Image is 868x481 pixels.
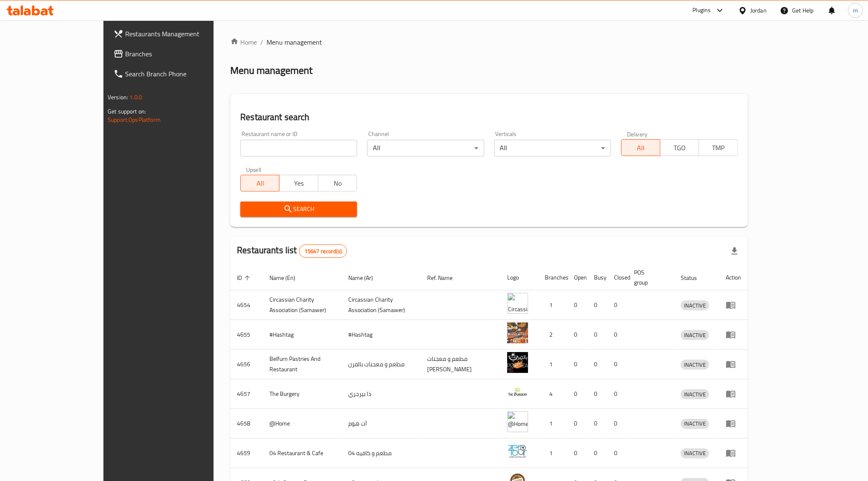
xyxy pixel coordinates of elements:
td: 1 [538,350,567,379]
button: TMP [699,139,738,156]
span: INACTIVE [681,360,709,370]
span: No [322,177,354,189]
div: Menu [726,330,741,340]
h2: Restaurants list [237,244,347,258]
span: Search Branch Phone [125,69,242,79]
button: No [318,175,357,191]
div: Menu [726,389,741,399]
td: 0 [607,379,627,409]
td: 0 [567,320,587,350]
td: 0 [607,350,627,379]
td: 0 [607,320,627,350]
td: مطعم و معجنات بالفرن [342,350,420,379]
td: 0 [607,290,627,320]
nav: breadcrumb [230,37,748,47]
div: Menu [726,448,741,458]
td: ​Circassian ​Charity ​Association​ (Samawer) [263,290,342,320]
span: 1.0.0 [129,92,142,103]
span: INACTIVE [681,419,709,428]
td: 2 [538,320,567,350]
div: All [367,140,484,156]
span: All [625,142,657,154]
span: 15647 record(s) [299,247,347,255]
td: Belfurn Pastries And Restaurant [263,350,342,379]
th: Open [567,265,587,290]
td: 0 [587,409,607,438]
span: POS group [634,267,664,287]
td: 0 [587,350,607,379]
span: Get support on: [108,106,146,117]
li: / [260,37,263,47]
div: Menu [726,418,741,428]
span: INACTIVE [681,330,709,340]
div: INACTIVE [681,300,709,310]
td: مطعم و كافيه 04 [342,438,420,468]
h2: Menu management [230,64,312,77]
span: Version: [108,92,128,103]
span: Menu management [267,37,322,47]
div: INACTIVE [681,330,709,340]
button: All [240,175,279,191]
td: ​Circassian ​Charity ​Association​ (Samawer) [342,290,420,320]
img: The Burgery [507,382,528,403]
span: Yes [283,177,315,189]
span: All [244,177,276,189]
th: Closed [607,265,627,290]
td: 0 [567,409,587,438]
td: مطعم و معجنات [PERSON_NAME] [420,350,501,379]
label: Delivery [627,131,648,137]
button: TGO [660,139,699,156]
div: Jordan [750,6,767,15]
span: Status [681,273,708,283]
span: Name (Ar) [348,273,384,283]
span: INACTIVE [681,390,709,399]
div: Plugins [692,5,711,15]
td: 0 [607,438,627,468]
span: TMP [702,142,735,154]
span: INACTIVE [681,448,709,458]
td: 0 [567,379,587,409]
td: 4 [538,379,567,409]
span: Restaurants Management [125,29,242,39]
img: @Home [507,411,528,432]
th: Logo [501,265,538,290]
span: m [853,6,858,15]
td: @Home [263,409,342,438]
th: Action [719,265,748,290]
th: Branches [538,265,567,290]
td: آت هوم [342,409,420,438]
td: 1 [538,409,567,438]
th: Busy [587,265,607,290]
span: INACTIVE [681,301,709,310]
td: 1 [538,438,567,468]
a: Search Branch Phone [107,64,249,84]
img: Belfurn Pastries And Restaurant [507,352,528,373]
div: Total records count [299,244,347,258]
button: Search [240,201,357,217]
h2: Restaurant search [240,111,738,123]
td: #Hashtag [263,320,342,350]
td: The Burgery [263,379,342,409]
button: Yes [279,175,318,191]
td: 1 [538,290,567,320]
span: TGO [664,142,696,154]
a: Support.OpsPlatform [108,114,161,125]
td: #Hashtag [342,320,420,350]
div: Menu [726,300,741,310]
div: All [494,140,611,156]
span: Search [247,204,350,214]
button: All [621,139,660,156]
td: 0 [587,290,607,320]
div: Menu [726,359,741,369]
td: ذا بيرجري [342,379,420,409]
img: 04 Restaurant & Cafe [507,441,528,462]
a: Restaurants Management [107,24,249,44]
span: Ref. Name [427,273,463,283]
div: INACTIVE [681,389,709,399]
td: 0 [587,438,607,468]
td: 0 [567,438,587,468]
td: 0 [567,350,587,379]
td: 0 [607,409,627,438]
div: INACTIVE [681,360,709,370]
